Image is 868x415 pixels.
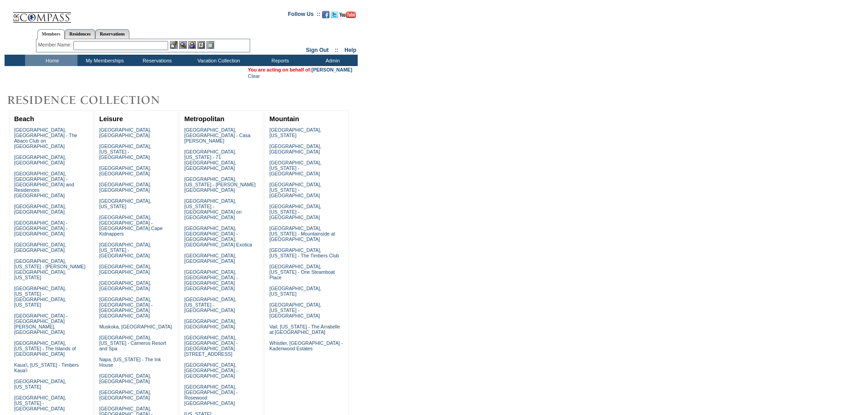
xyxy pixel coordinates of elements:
[184,176,256,193] a: [GEOGRAPHIC_DATA], [US_STATE] - [PERSON_NAME][GEOGRAPHIC_DATA]
[184,253,236,264] a: [GEOGRAPHIC_DATA], [GEOGRAPHIC_DATA]
[248,67,352,72] span: You are acting on behalf of:
[269,286,321,297] a: [GEOGRAPHIC_DATA], [US_STATE]
[25,55,77,66] td: Home
[339,14,356,19] a: Subscribe to our YouTube Channel
[269,115,299,123] a: Mountain
[12,5,72,23] img: Compass Home
[312,67,352,72] a: [PERSON_NAME]
[184,149,236,171] a: [GEOGRAPHIC_DATA], [US_STATE] - 71 [GEOGRAPHIC_DATA], [GEOGRAPHIC_DATA]
[14,313,67,335] a: [GEOGRAPHIC_DATA] - [GEOGRAPHIC_DATA][PERSON_NAME], [GEOGRAPHIC_DATA]
[179,41,187,49] img: View
[5,91,182,109] img: Destinations by Exclusive Resorts
[99,127,151,138] a: [GEOGRAPHIC_DATA], [GEOGRAPHIC_DATA]
[14,115,34,123] a: Beach
[99,165,151,176] a: [GEOGRAPHIC_DATA], [GEOGRAPHIC_DATA]
[197,41,205,49] img: Reservations
[77,55,130,66] td: My Memberships
[344,47,356,53] a: Help
[14,242,66,253] a: [GEOGRAPHIC_DATA], [GEOGRAPHIC_DATA]
[99,324,172,329] a: Muskoka, [GEOGRAPHIC_DATA]
[14,220,67,236] a: [GEOGRAPHIC_DATA] - [GEOGRAPHIC_DATA] - [GEOGRAPHIC_DATA]
[99,115,123,123] a: Leisure
[184,297,236,313] a: [GEOGRAPHIC_DATA], [US_STATE] - [GEOGRAPHIC_DATA]
[253,55,305,66] td: Reports
[322,11,329,18] img: Become our fan on Facebook
[99,280,151,291] a: [GEOGRAPHIC_DATA], [GEOGRAPHIC_DATA]
[99,182,151,193] a: [GEOGRAPHIC_DATA], [GEOGRAPHIC_DATA]
[37,29,65,39] a: Members
[269,302,321,318] a: [GEOGRAPHIC_DATA], [US_STATE] - [GEOGRAPHIC_DATA]
[305,55,358,66] td: Admin
[331,14,338,19] a: Follow us on Twitter
[322,14,329,19] a: Become our fan on Facebook
[184,127,250,143] a: [GEOGRAPHIC_DATA], [GEOGRAPHIC_DATA] - Casa [PERSON_NAME]
[38,41,73,49] div: Member Name:
[206,41,214,49] img: b_calculator.gif
[170,41,178,49] img: b_edit.gif
[269,143,321,154] a: [GEOGRAPHIC_DATA], [GEOGRAPHIC_DATA]
[95,29,129,39] a: Reservations
[99,357,161,368] a: Napa, [US_STATE] - The Ink House
[184,335,237,357] a: [GEOGRAPHIC_DATA], [GEOGRAPHIC_DATA] - [GEOGRAPHIC_DATA][STREET_ADDRESS]
[14,340,76,357] a: [GEOGRAPHIC_DATA], [US_STATE] - The Islands of [GEOGRAPHIC_DATA]
[99,335,166,351] a: [GEOGRAPHIC_DATA], [US_STATE] - Carneros Resort and Spa
[269,204,321,220] a: [GEOGRAPHIC_DATA], [US_STATE] - [GEOGRAPHIC_DATA]
[14,379,66,389] a: [GEOGRAPHIC_DATA], [US_STATE]
[99,242,151,258] a: [GEOGRAPHIC_DATA], [US_STATE] - [GEOGRAPHIC_DATA]
[99,373,151,384] a: [GEOGRAPHIC_DATA], [GEOGRAPHIC_DATA]
[184,225,252,247] a: [GEOGRAPHIC_DATA], [GEOGRAPHIC_DATA] - [GEOGRAPHIC_DATA], [GEOGRAPHIC_DATA] Exotica
[184,115,224,123] a: Metropolitan
[130,55,182,66] td: Reservations
[184,318,236,329] a: [GEOGRAPHIC_DATA], [GEOGRAPHIC_DATA]
[269,160,321,176] a: [GEOGRAPHIC_DATA], [US_STATE] - [GEOGRAPHIC_DATA]
[339,11,356,18] img: Subscribe to our YouTube Channel
[65,29,95,39] a: Residences
[248,73,260,79] a: Clear
[14,171,74,198] a: [GEOGRAPHIC_DATA], [GEOGRAPHIC_DATA] - [GEOGRAPHIC_DATA] and Residences [GEOGRAPHIC_DATA]
[99,198,151,209] a: [GEOGRAPHIC_DATA], [US_STATE]
[188,41,196,49] img: Impersonate
[184,198,241,220] a: [GEOGRAPHIC_DATA], [US_STATE] - [GEOGRAPHIC_DATA] on [GEOGRAPHIC_DATA]
[288,10,320,21] td: Follow Us ::
[14,362,79,373] a: Kaua'i, [US_STATE] - Timbers Kaua'i
[184,362,237,379] a: [GEOGRAPHIC_DATA], [GEOGRAPHIC_DATA] - [GEOGRAPHIC_DATA]
[331,11,338,18] img: Follow us on Twitter
[269,127,321,138] a: [GEOGRAPHIC_DATA], [US_STATE]
[14,204,66,215] a: [GEOGRAPHIC_DATA], [GEOGRAPHIC_DATA]
[14,258,86,280] a: [GEOGRAPHIC_DATA], [US_STATE] - [PERSON_NAME][GEOGRAPHIC_DATA], [US_STATE]
[335,47,339,53] span: ::
[182,55,253,66] td: Vacation Collection
[184,269,237,291] a: [GEOGRAPHIC_DATA], [GEOGRAPHIC_DATA] - [GEOGRAPHIC_DATA] [GEOGRAPHIC_DATA]
[14,127,77,149] a: [GEOGRAPHIC_DATA], [GEOGRAPHIC_DATA] - The Abaco Club on [GEOGRAPHIC_DATA]
[14,154,66,165] a: [GEOGRAPHIC_DATA], [GEOGRAPHIC_DATA]
[269,340,343,351] a: Whistler, [GEOGRAPHIC_DATA] - Kadenwood Estates
[99,297,153,318] a: [GEOGRAPHIC_DATA], [GEOGRAPHIC_DATA] - [GEOGRAPHIC_DATA] [GEOGRAPHIC_DATA]
[99,389,151,400] a: [GEOGRAPHIC_DATA], [GEOGRAPHIC_DATA]
[14,286,66,307] a: [GEOGRAPHIC_DATA], [US_STATE] - [GEOGRAPHIC_DATA], [US_STATE]
[14,395,66,411] a: [GEOGRAPHIC_DATA], [US_STATE] - [GEOGRAPHIC_DATA]
[184,384,237,406] a: [GEOGRAPHIC_DATA], [GEOGRAPHIC_DATA] - Rosewood [GEOGRAPHIC_DATA]
[269,225,335,242] a: [GEOGRAPHIC_DATA], [US_STATE] - Mountainside at [GEOGRAPHIC_DATA]
[269,264,335,280] a: [GEOGRAPHIC_DATA], [US_STATE] - One Steamboat Place
[269,247,339,258] a: [GEOGRAPHIC_DATA], [US_STATE] - The Timbers Club
[99,143,151,160] a: [GEOGRAPHIC_DATA], [US_STATE] - [GEOGRAPHIC_DATA]
[269,182,321,198] a: [GEOGRAPHIC_DATA], [US_STATE] - [GEOGRAPHIC_DATA]
[269,324,340,335] a: Vail, [US_STATE] - The Arrabelle at [GEOGRAPHIC_DATA]
[99,264,151,275] a: [GEOGRAPHIC_DATA], [GEOGRAPHIC_DATA]
[99,215,163,236] a: [GEOGRAPHIC_DATA], [GEOGRAPHIC_DATA] - [GEOGRAPHIC_DATA] Cape Kidnappers
[306,47,329,53] a: Sign Out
